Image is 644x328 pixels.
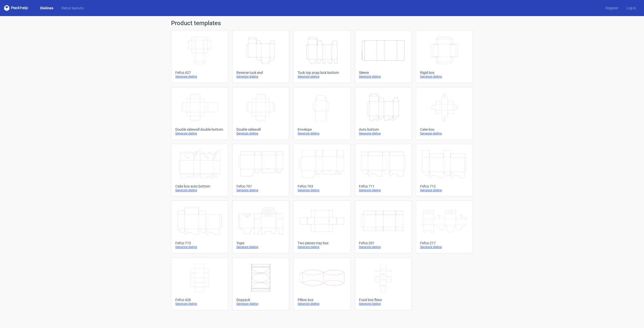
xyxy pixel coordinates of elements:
[236,75,285,79] div: Generate dieline
[298,245,346,249] div: Generate dieline
[420,184,469,188] div: Fefco 712
[298,131,346,135] div: Generate dieline
[359,302,408,306] div: Generate dieline
[420,75,469,79] div: Generate dieline
[175,75,224,79] div: Generate dieline
[298,71,346,75] div: Tuck top snap lock bottom
[236,188,285,192] div: Generate dieline
[298,298,346,302] div: Pillow box
[236,298,285,302] div: Doypack
[359,188,408,192] div: Generate dieline
[359,131,408,135] div: Generate dieline
[236,184,285,188] div: Fefco 701
[420,131,469,135] div: Generate dieline
[359,241,408,245] div: Fefco 201
[236,241,285,245] div: Yope
[171,30,228,83] a: Fefco 427Generate dieline
[175,188,224,192] div: Generate dieline
[420,245,469,249] div: Generate dieline
[293,257,350,310] a: Pillow boxGenerate dieline
[236,71,285,75] div: Reverse tuck end
[416,87,473,140] a: Cake boxGenerate dieline
[355,201,412,253] a: Fefco 201Generate dieline
[355,144,412,197] a: Fefco 711Generate dieline
[355,30,412,83] a: SleeveGenerate dieline
[171,87,228,140] a: Double sidewall double bottomGenerate dieline
[355,257,412,310] a: Food box flexoGenerate dieline
[416,144,473,197] a: Fefco 712Generate dieline
[355,87,412,140] a: Auto bottomGenerate dieline
[416,30,473,83] a: Rigid boxGenerate dieline
[232,144,289,197] a: Fefco 701Generate dieline
[601,6,622,11] a: Register
[420,71,469,75] div: Rigid box
[293,30,350,83] a: Tuck top snap lock bottomGenerate dieline
[57,6,88,11] a: Diecut layouts
[359,184,408,188] div: Fefco 711
[232,87,289,140] a: Double sidewallGenerate dieline
[236,245,285,249] div: Generate dieline
[175,127,224,131] div: Double sidewall double bottom
[175,302,224,306] div: Generate dieline
[293,144,350,197] a: Fefco 703Generate dieline
[236,302,285,306] div: Generate dieline
[420,127,469,131] div: Cake box
[622,6,640,11] a: Log in
[420,241,469,245] div: Fefco 217
[171,20,473,26] h1: Product templates
[359,75,408,79] div: Generate dieline
[298,241,346,245] div: Two pieces tray box
[298,188,346,192] div: Generate dieline
[232,30,289,83] a: Reverse tuck endGenerate dieline
[236,127,285,131] div: Double sidewall
[175,71,224,75] div: Fefco 427
[232,201,289,253] a: YopeGenerate dieline
[298,302,346,306] div: Generate dieline
[36,6,57,11] a: Dielines
[359,245,408,249] div: Generate dieline
[236,131,285,135] div: Generate dieline
[293,201,350,253] a: Two pieces tray boxGenerate dieline
[232,257,289,310] a: DoypackGenerate dieline
[171,257,228,310] a: Fefco 426Generate dieline
[175,245,224,249] div: Generate dieline
[175,184,224,188] div: Cake box auto bottom
[171,144,228,197] a: Cake box auto bottomGenerate dieline
[359,298,408,302] div: Food box flexo
[416,201,473,253] a: Fefco 217Generate dieline
[175,241,224,245] div: Fefco 713
[298,127,346,131] div: Envelope
[298,75,346,79] div: Generate dieline
[171,201,228,253] a: Fefco 713Generate dieline
[175,298,224,302] div: Fefco 426
[359,71,408,75] div: Sleeve
[293,87,350,140] a: EnvelopeGenerate dieline
[298,184,346,188] div: Fefco 703
[420,188,469,192] div: Generate dieline
[359,127,408,131] div: Auto bottom
[175,131,224,135] div: Generate dieline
